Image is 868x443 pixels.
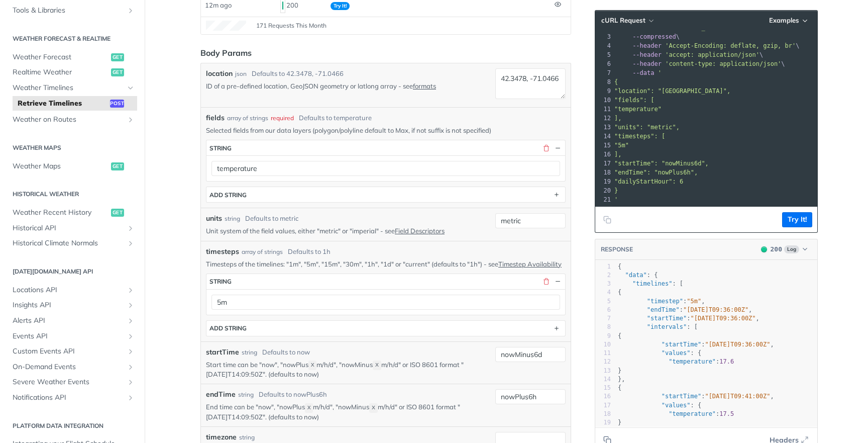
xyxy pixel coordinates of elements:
div: 18 [595,168,612,177]
span: : [618,410,734,417]
div: 21 [595,195,612,204]
span: } [618,367,621,374]
a: Weather on RoutesShow subpages for Weather on Routes [8,112,137,127]
span: "values" [662,349,691,357]
a: Insights APIShow subpages for Insights API [8,298,137,313]
textarea: 42.3478, -71.0466 [495,68,566,99]
div: 13 [595,123,612,132]
span: Weather on Routes [13,115,124,125]
span: X [311,362,314,369]
div: 12 [595,114,612,123]
span: "[DATE]T09:36:00Z" [691,315,756,322]
div: 3 [595,280,611,288]
div: 4 [595,288,611,297]
div: Defaults to 42.3478, -71.0466 [252,69,344,79]
span: --header [632,51,662,58]
label: endTime [206,389,236,400]
span: --header [632,60,662,67]
span: "timesteps": [ [614,133,665,140]
span: "data" [625,272,646,279]
button: ADD string [206,321,565,336]
span: : [ [618,323,698,330]
button: string [206,140,565,155]
span: Notifications API [13,393,124,403]
span: Events API [13,331,124,341]
button: Show subpages for Notifications API [127,394,135,402]
span: { [614,78,618,85]
a: Timestep Availability [498,260,562,268]
h2: Weather Maps [8,143,137,152]
button: ADD string [206,187,565,202]
span: { [618,332,621,339]
a: Weather Forecastget [8,50,137,65]
span: } [614,187,618,194]
span: : , [618,315,759,322]
div: 13 [595,367,611,375]
span: ], [614,115,621,122]
span: Alerts API [13,316,124,326]
div: 4 [595,41,612,50]
span: { [618,289,621,296]
a: Notifications APIShow subpages for Notifications API [8,390,137,405]
label: location [206,68,233,79]
button: Delete [541,277,551,286]
span: get [111,68,124,76]
div: Defaults to temperature [299,113,372,123]
span: "timestep" [647,298,683,305]
span: "[DATE]T09:41:00Z" [705,393,770,400]
span: "temperature" [669,358,716,365]
span: : , [618,298,705,305]
span: "[DATE]T09:36:00Z" [705,341,770,348]
span: "values" [662,402,691,409]
div: 5 [595,50,612,59]
a: Field Descriptors [395,227,445,235]
span: : , [618,341,774,348]
div: Defaults to now [262,347,310,358]
span: ' [614,196,618,203]
h2: Platform DATA integration [8,421,137,430]
a: On-Demand EventsShow subpages for On-Demand Events [8,360,137,375]
div: 6 [595,59,612,68]
span: X [375,362,379,369]
span: 17.6 [719,358,734,365]
div: 11 [595,349,611,358]
button: Hide subpages for Weather Timelines [127,84,135,92]
span: "timelines" [632,280,672,287]
span: : [618,358,734,365]
div: json [235,69,247,78]
span: Tools & Libraries [13,6,124,16]
span: Weather Forecast [13,52,108,62]
div: 10 [595,96,612,105]
div: string [209,144,232,152]
span: Locations API [13,285,124,295]
div: 11 [595,105,612,114]
span: 17.5 [719,410,734,417]
span: Realtime Weather [13,67,108,77]
span: \ [614,51,763,58]
div: required [271,114,294,123]
span: Custom Events API [13,346,124,357]
span: "temperature" [614,106,662,113]
div: 15 [595,141,612,150]
span: Insights API [13,300,124,310]
div: 9 [595,86,612,96]
span: Weather Recent History [13,208,108,218]
span: 12m ago [205,1,232,9]
button: Show subpages for Tools & Libraries [127,7,135,15]
span: get [111,162,124,170]
a: Severe Weather EventsShow subpages for Severe Weather Events [8,375,137,390]
div: 15 [595,384,611,392]
p: Selected fields from our data layers (polygon/polyline default to Max, if not suffix is not speci... [206,126,566,135]
h2: Historical Weather [8,190,137,199]
label: units [206,213,222,224]
span: Weather Timelines [13,83,124,93]
span: 200 [282,2,283,10]
button: cURL Request [598,16,657,26]
a: Historical Climate NormalsShow subpages for Historical Climate Normals [8,236,137,251]
div: 8 [595,323,611,331]
span: Log [784,245,799,253]
button: Try It! [782,212,812,227]
span: Severe Weather Events [13,377,124,387]
div: Defaults to metric [245,214,298,224]
div: string [242,348,257,357]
